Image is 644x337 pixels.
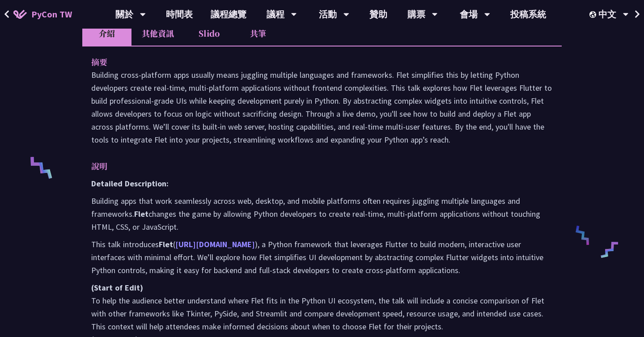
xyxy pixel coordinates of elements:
[91,68,553,146] p: Building cross-platform apps usually means juggling multiple languages and frameworks. Flet simpl...
[589,11,598,18] img: Locale Icon
[91,160,535,173] p: 說明
[184,21,233,46] li: Slido
[131,21,184,46] li: 其他資訊
[13,10,27,19] img: Home icon of PyCon TW 2025
[31,8,72,21] span: PyCon TW
[82,21,131,46] li: 介紹
[91,238,553,277] p: This talk introduces ( ), a Python framework that leverages Flutter to build modern, interactive ...
[134,209,148,219] strong: Flet
[91,194,553,233] p: Building apps that work seamlessly across web, desktop, and mobile platforms often requires juggl...
[91,178,169,189] strong: Detailed Description:
[91,282,143,293] strong: (Start of Edit)
[233,21,283,46] li: 共筆
[91,55,535,68] p: 摘要
[175,239,255,249] a: [URL][DOMAIN_NAME]
[4,3,81,25] a: PyCon TW
[159,239,173,249] strong: Flet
